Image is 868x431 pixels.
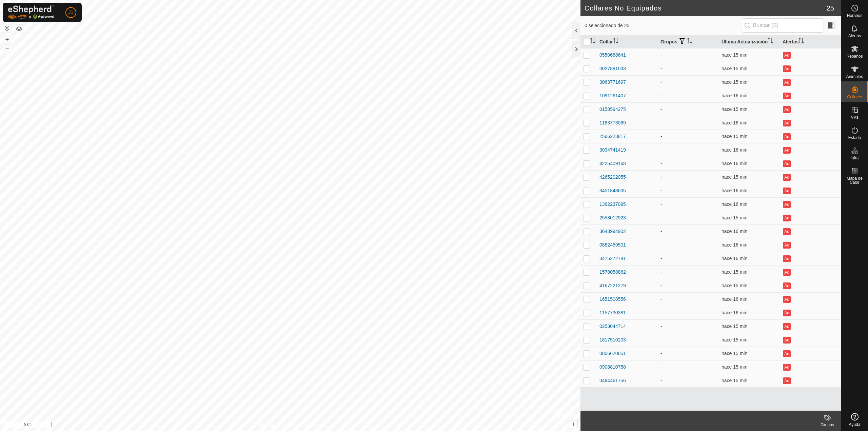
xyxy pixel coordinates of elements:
[658,319,719,333] td: -
[599,174,626,181] div: 4265202055
[783,79,790,86] button: Ad
[783,337,790,344] button: Ad
[783,255,790,262] button: Ad
[658,360,719,374] td: -
[798,39,804,44] p-sorticon: Activar para ordenar
[722,134,747,139] span: 4 oct 2025, 2:34
[658,170,719,184] td: -
[722,52,747,58] span: 4 oct 2025, 2:34
[599,269,626,276] div: 1578058862
[599,106,626,113] div: 0158594275
[599,187,626,194] div: 3451843635
[599,241,626,249] div: 0882459501
[783,147,790,154] button: Ad
[573,421,574,427] span: i
[783,215,790,221] button: Ad
[658,292,719,306] td: -
[722,283,747,288] span: 4 oct 2025, 2:34
[722,256,747,261] span: 4 oct 2025, 2:33
[658,265,719,279] td: -
[722,337,747,342] span: 4 oct 2025, 2:34
[68,9,74,16] span: J1
[722,93,747,98] span: 4 oct 2025, 2:34
[658,48,719,62] td: -
[722,310,747,315] span: 4 oct 2025, 2:34
[599,364,626,371] div: 0908810758
[722,351,747,356] span: 4 oct 2025, 2:34
[302,422,325,428] a: Contáctenos
[687,39,692,44] p-sorticon: Activar para ordenar
[783,201,790,208] button: Ad
[599,214,626,221] div: 2558012923
[722,324,747,329] span: 4 oct 2025, 2:34
[722,66,747,71] span: 4 oct 2025, 2:34
[783,350,790,357] button: Ad
[3,36,11,44] button: +
[599,52,626,59] div: 0550668641
[722,378,747,383] span: 4 oct 2025, 2:34
[15,25,23,33] button: Capas del Mapa
[850,156,859,160] span: Infra
[658,35,719,48] th: Grupos
[847,95,862,99] span: Collares
[722,120,747,125] span: 4 oct 2025, 2:34
[722,269,747,275] span: 4 oct 2025, 2:34
[827,3,834,13] span: 25
[783,310,790,316] button: Ad
[599,146,626,154] div: 3034741419
[3,44,11,53] button: –
[783,65,790,72] button: Ad
[814,422,841,428] div: Grupos
[783,174,790,181] button: Ad
[597,35,658,48] th: Collar
[255,422,294,428] a: Política de Privacidad
[658,143,719,157] td: -
[722,161,747,166] span: 4 oct 2025, 2:33
[841,410,868,429] a: Ayuda
[599,79,626,86] div: 3063771697
[847,14,862,18] span: Horarios
[599,119,626,126] div: 1183773069
[783,120,790,126] button: Ad
[658,184,719,197] td: -
[722,147,747,153] span: 4 oct 2025, 2:34
[783,188,790,194] button: Ad
[658,89,719,102] td: -
[783,323,790,330] button: Ad
[658,75,719,89] td: -
[585,4,827,12] h2: Collares No Equipados
[658,238,719,252] td: -
[722,242,747,248] span: 4 oct 2025, 2:33
[599,336,626,344] div: 1817510203
[599,160,626,167] div: 4225409168
[658,102,719,116] td: -
[722,215,747,220] span: 4 oct 2025, 2:34
[780,35,841,48] th: Alertas
[846,75,863,79] span: Animales
[658,252,719,265] td: -
[599,201,626,208] div: 1362237095
[722,174,747,180] span: 4 oct 2025, 2:34
[783,133,790,140] button: Ad
[599,255,626,262] div: 3475272781
[3,24,11,33] button: Restablecer Mapa
[658,224,719,238] td: -
[658,279,719,292] td: -
[783,364,790,371] button: Ad
[848,136,861,140] span: Estado
[722,364,747,370] span: 4 oct 2025, 2:34
[722,106,747,112] span: 4 oct 2025, 2:34
[783,269,790,276] button: Ad
[599,133,626,140] div: 2566223817
[658,130,719,143] td: -
[599,65,626,72] div: 0027881033
[658,157,719,170] td: -
[585,22,742,29] span: 0 seleccionado de 25
[851,115,858,119] span: VVs
[658,211,719,224] td: -
[613,39,618,44] p-sorticon: Activar para ordenar
[658,374,719,387] td: -
[658,62,719,75] td: -
[658,333,719,347] td: -
[843,176,866,184] span: Mapa de Calor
